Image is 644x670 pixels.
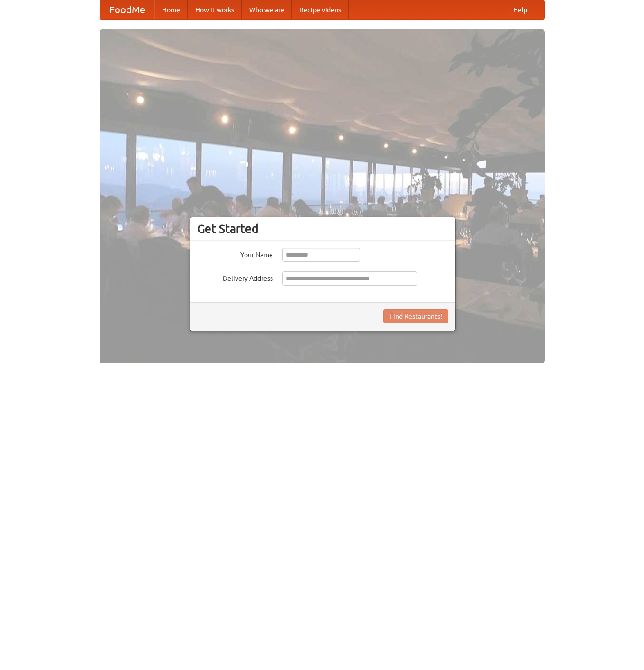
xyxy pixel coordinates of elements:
[188,0,242,19] a: How it works
[100,0,154,19] a: FoodMe
[197,222,448,236] h3: Get Started
[292,0,349,19] a: Recipe videos
[506,0,535,19] a: Help
[197,271,273,283] label: Delivery Address
[242,0,292,19] a: Who we are
[154,0,188,19] a: Home
[197,248,273,259] label: Your Name
[383,309,448,323] button: Find Restaurants!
